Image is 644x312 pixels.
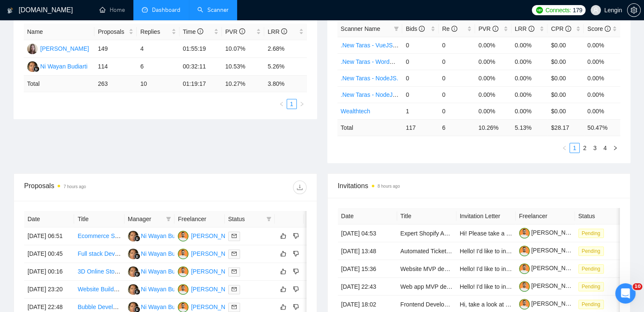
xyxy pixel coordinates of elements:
a: 4 [600,143,610,153]
span: Status [228,214,263,224]
img: logo [7,4,13,17]
span: 10 [633,283,642,290]
a: Website MVP development in Webflow [401,265,502,272]
th: Replies [137,24,179,40]
button: setting [627,3,641,17]
td: [DATE] 06:51 [24,227,74,245]
img: gigradar-bm.png [33,66,39,72]
span: dashboard [142,7,148,13]
a: Pending [578,301,607,307]
td: 0.00% [584,70,620,86]
button: left [276,99,287,109]
span: filter [394,26,399,31]
li: Previous Page [559,143,569,153]
div: Ni Wayan Budiarti [141,267,188,276]
a: Pending [578,283,607,290]
span: mail [232,304,237,309]
td: $0.00 [547,103,584,119]
td: 0.00% [475,53,511,70]
td: [DATE] 15:36 [338,260,397,278]
td: 0.00% [475,86,511,103]
span: dislike [293,304,299,310]
a: Web app MVP development [401,283,474,290]
div: [PERSON_NAME] [191,267,240,276]
span: Proposals [98,27,127,36]
a: homeHome [100,6,125,14]
td: 10 [137,76,179,92]
button: like [278,284,288,294]
td: 114 [94,58,137,76]
td: 4 [137,40,179,58]
th: Proposals [94,24,137,40]
div: [PERSON_NAME] [40,44,89,53]
span: filter [265,213,273,225]
a: NWNi Wayan Budiarti [128,250,188,257]
td: 6 [137,58,179,76]
span: right [613,145,618,151]
li: 3 [590,143,600,153]
td: 149 [94,40,137,58]
span: Score [587,25,610,32]
a: Pending [578,265,607,272]
td: 0 [402,70,439,86]
th: Date [24,211,74,227]
button: dislike [291,284,301,294]
a: 3D Online Store Product Configure three js [77,268,190,275]
button: dislike [291,302,301,312]
div: Proposals [24,181,165,194]
img: gigradar-bm.png [134,271,140,277]
td: 5.26% [264,58,307,76]
img: TM [178,266,188,277]
td: 0 [439,86,475,103]
time: 8 hours ago [378,184,400,189]
a: Bubble Developer Needed: Build Reliable Mux TUS Video Uploader [77,304,255,310]
th: Title [397,208,456,224]
a: .New Taras - NodeJS. [341,75,398,82]
img: gigradar-bm.png [134,253,140,259]
button: right [610,143,620,153]
td: 0 [402,53,439,70]
a: TM[PERSON_NAME] [178,268,240,274]
td: 0.00% [511,37,548,53]
span: info-circle [281,28,287,34]
span: Dashboard [152,6,180,14]
img: NW [128,266,138,277]
td: Web app MVP development [397,278,456,296]
a: [PERSON_NAME] [519,247,580,254]
span: 179 [572,5,582,15]
td: $0.00 [547,37,584,53]
div: Ni Wayan Budiarti [141,249,188,258]
img: upwork-logo.png [536,7,543,14]
span: user [593,7,599,13]
span: dislike [293,250,299,257]
li: 2 [580,143,590,153]
img: c1NLmzrk-0pBZjOo1nLSJnOz0itNHKTdmMHAt8VIsLFzaWqqsJDJtcFyV3OYvrqgu3 [519,246,530,256]
td: [DATE] 23:20 [24,281,74,298]
span: like [280,250,286,257]
a: TM[PERSON_NAME] [178,250,240,257]
div: Ni Wayan Budiarti [141,231,188,241]
span: info-circle [451,26,457,32]
td: Ecommerce Supply Chain Specialist Needed [74,227,124,245]
img: TM [178,249,188,259]
td: Total [337,119,403,136]
td: 00:32:11 [180,58,222,76]
span: Bids [406,25,425,32]
span: like [280,233,286,239]
span: dislike [293,233,299,239]
span: Time [183,28,203,35]
img: gigradar-bm.png [134,289,140,295]
a: NWNi Wayan Budiarti [27,63,88,69]
span: Pending [578,282,604,291]
td: [DATE] 00:16 [24,263,74,281]
span: info-circle [492,26,498,32]
span: left [279,101,284,107]
span: Replies [140,27,169,36]
a: [PERSON_NAME] [519,282,580,289]
td: [DATE] 00:45 [24,245,74,263]
img: NW [27,61,38,72]
a: Automated Ticket Purchasing Bot Development [401,248,525,255]
a: TM[PERSON_NAME] [178,303,240,310]
td: [DATE] 13:48 [338,242,397,260]
img: c1NLmzrk-0pBZjOo1nLSJnOz0itNHKTdmMHAt8VIsLFzaWqqsJDJtcFyV3OYvrqgu3 [519,228,530,238]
